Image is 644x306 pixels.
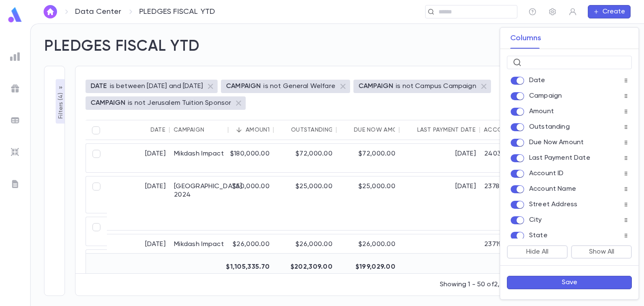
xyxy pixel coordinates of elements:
[529,92,562,100] p: Campaign
[529,138,584,147] p: Due Now Amount
[529,185,576,193] p: Account Name
[507,276,632,289] button: Save
[529,231,548,240] p: State
[529,154,590,162] p: Last Payment Date
[529,107,554,116] p: Amount
[529,169,564,178] p: Account ID
[529,200,577,209] p: Street Address
[529,216,542,224] p: City
[510,28,541,49] button: Columns
[571,245,632,259] button: Show All
[529,76,545,85] p: Date
[507,245,568,259] button: Hide All
[529,123,570,131] p: Outstanding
